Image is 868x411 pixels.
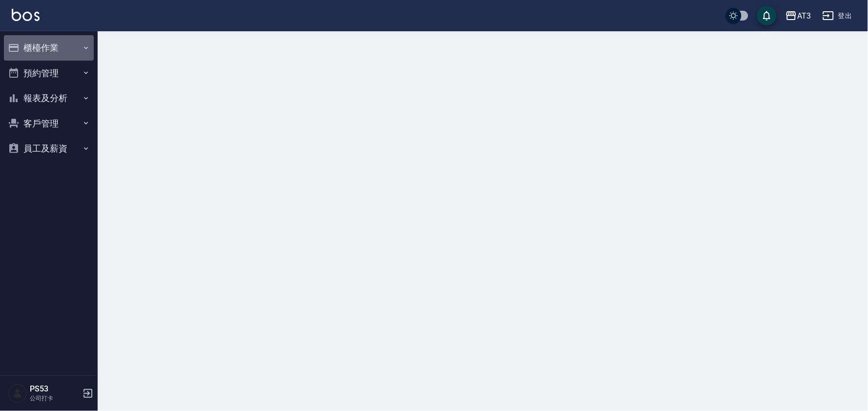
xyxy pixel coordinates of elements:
[819,7,856,25] button: 登出
[797,10,811,22] div: AT3
[4,35,94,61] button: 櫃檯作業
[30,384,80,394] h5: PS53
[757,6,777,25] button: save
[30,394,80,403] p: 公司打卡
[4,111,94,136] button: 客戶管理
[4,61,94,86] button: 預約管理
[12,9,40,21] img: Logo
[8,384,27,403] img: Person
[4,136,94,161] button: 員工及薪資
[4,86,94,111] button: 報表及分析
[782,6,815,26] button: AT3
